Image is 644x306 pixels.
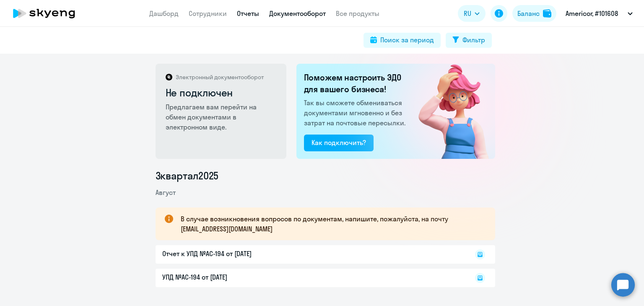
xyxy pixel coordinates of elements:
button: Americor, #101608 [561,3,637,23]
a: Дашборд [149,9,179,18]
li: 3 квартал 2025 [156,169,495,182]
div: Поиск за период [380,35,434,45]
div: Баланс [517,8,540,18]
h2: Не подключен [166,86,278,99]
span: RU [464,8,471,18]
p: Так вы сможете обмениваться документами мгновенно и без затрат на почтовые пересылки. [304,98,408,128]
button: Балансbalance [512,5,556,22]
a: Отчеты [237,9,259,18]
span: Август [156,188,176,197]
p: Americor, #101608 [566,8,618,18]
button: Поиск за период [364,33,441,48]
a: Сотрудники [189,9,227,18]
div: Фильтр [462,35,485,45]
a: Документооборот [269,9,326,18]
img: not_connected [401,64,495,159]
button: Фильтр [446,33,492,48]
p: Предлагаем вам перейти на обмен документами в электронном виде. [166,102,278,132]
p: Электронный документооборот [176,73,264,81]
p: В случае возникновения вопросов по документам, напишите, пожалуйста, на почту [EMAIL_ADDRESS][DOM... [181,214,480,234]
button: Как подключить? [304,135,374,151]
h2: Поможем настроить ЭДО для вашего бизнеса! [304,72,408,95]
a: Все продукты [336,9,379,18]
button: RU [458,5,486,22]
img: balance [543,9,551,18]
div: Как подключить? [312,137,366,148]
